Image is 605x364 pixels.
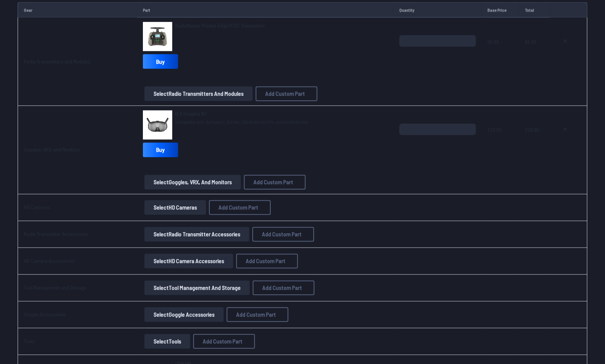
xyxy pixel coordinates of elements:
span: Add Custom Part [219,205,258,211]
img: image [143,22,172,51]
button: Add Custom Part [193,334,255,349]
button: SelectRadio Transmitter Accessories [144,227,249,242]
a: SelectHD Cameras [143,200,208,215]
a: HD Cameras [24,204,50,211]
a: HD Camera Accessories [24,258,75,264]
a: Tools [24,338,35,345]
td: Gear [18,2,137,18]
span: 65.99 [525,35,544,70]
a: SelectHD Camera Accessories [143,254,235,269]
button: SelectGoggles, VRX, and Monitors [144,175,241,190]
span: Compatible with: DJI Avata 2, DJI Neo, DJI O4 Air Unit Pro, and DJI O4 Air Unit [175,119,308,125]
span: 65.99 [488,35,514,70]
span: Add Custom Part [262,232,302,237]
button: Add Custom Part [227,307,288,322]
button: SelectTools [144,334,190,349]
a: Buy [143,143,178,157]
img: image [143,110,172,140]
button: Add Custom Part [256,87,317,101]
a: Radio Transmitters and Modules [24,58,90,65]
span: Add Custom Part [203,339,242,345]
a: SelectRadio Transmitters and Modules [143,87,254,101]
button: Add Custom Part [253,281,314,295]
td: Quantity [393,2,482,18]
button: Add Custom Part [252,227,314,242]
a: SelectGoggles, VRX, and Monitors [143,175,242,190]
a: Tool Management and Storage [24,285,86,291]
td: Base Price [482,2,519,18]
a: SelectTools [143,334,192,349]
span: Add Custom Part [253,179,293,185]
span: Add Custom Part [262,285,302,291]
td: Part [137,2,393,18]
span: 229.00 [525,124,544,159]
button: Add Custom Part [209,200,271,215]
span: Add Custom Part [246,258,285,264]
a: Goggles, VRX, and Monitors [24,147,80,153]
span: Add Custom Part [236,312,276,318]
button: SelectGoggle Accessories [144,307,224,322]
a: Goggle Accessories [24,312,65,318]
button: SelectRadio Transmitters and Modules [144,87,253,101]
button: Add Custom Part [236,254,298,269]
button: SelectTool Management and Storage [144,281,250,295]
a: RadioMaster Pocket EdgeTX RC Transmitter [175,22,265,29]
button: SelectHD Cameras [144,200,206,215]
a: SelectGoggle Accessories [143,307,225,322]
span: Add Custom Part [265,91,305,97]
td: Total [519,2,550,18]
a: SelectRadio Transmitter Accessories [143,227,251,242]
span: RadioMaster Pocket EdgeTX RC Transmitter [175,22,265,29]
span: 229.00 [488,124,514,159]
a: Buy [143,54,178,69]
button: SelectHD Camera Accessories [144,254,233,269]
span: DJI Goggles N3 [175,111,207,117]
a: DJI Goggles N3 [175,110,308,118]
button: Add Custom Part [244,175,306,190]
a: SelectTool Management and Storage [143,281,251,295]
a: Radio Transmitter Accessories [24,231,88,237]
